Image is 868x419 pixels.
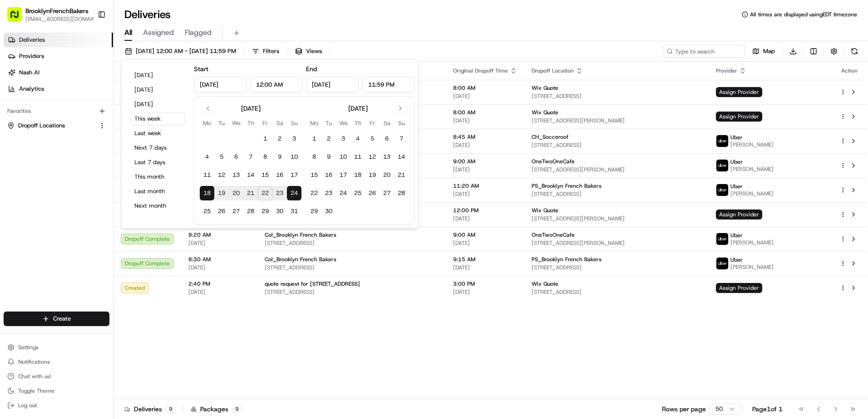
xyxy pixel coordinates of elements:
span: Flagged [185,27,212,38]
span: Col_Brooklyn French Bakers [265,231,336,239]
span: Uber [730,134,743,141]
button: 8 [258,150,272,164]
span: Uber [730,256,743,263]
button: 3 [336,132,350,146]
span: [DATE] [188,264,250,271]
button: 15 [307,168,321,182]
span: All [124,27,132,38]
button: 11 [350,150,365,164]
label: End [306,65,317,73]
button: 10 [287,150,301,164]
a: 💻API Documentation [73,199,149,215]
button: 1 [307,132,321,146]
span: Nash AI [19,68,39,77]
span: Knowledge Base [18,203,69,212]
a: Deliveries [4,33,113,47]
button: See all [141,116,165,127]
span: [DATE] [453,166,517,173]
button: Next month [130,200,185,212]
span: Wix Quote [532,84,558,92]
span: Original Dropoff Time [453,67,508,74]
span: [EMAIL_ADDRESS][DOMAIN_NAME] [25,15,99,23]
p: Welcome 👋 [9,36,165,51]
span: Dropoff Locations [18,122,65,130]
span: Uber [730,158,743,166]
button: [DATE] 12:00 AM - [DATE] 11:59 PM [121,45,240,58]
button: 30 [321,204,336,219]
span: PS_Brooklyn French Bakers [532,256,602,263]
span: [DATE] [453,93,517,100]
button: 4 [200,150,214,164]
a: Dropoff Locations [7,122,95,130]
button: 24 [287,186,301,200]
button: 19 [214,186,229,200]
span: [PERSON_NAME] [28,141,74,148]
button: 23 [272,186,287,200]
button: 27 [380,186,394,200]
span: [STREET_ADDRESS] [532,141,701,149]
th: Saturday [380,118,394,128]
button: 25 [200,204,214,219]
button: 9 [321,150,336,164]
button: Filters [248,45,283,58]
div: Start new chat [41,87,149,96]
button: 22 [258,186,272,200]
button: This week [130,112,185,125]
th: Wednesday [229,118,243,128]
div: Page 1 of 1 [752,404,783,414]
a: Analytics [4,82,113,96]
span: PS_Brooklyn French Bakers [532,182,602,190]
span: [DATE] [453,190,517,198]
button: 11 [200,168,214,182]
div: Deliveries [124,404,176,414]
button: 10 [336,150,350,164]
span: [DATE] [188,288,250,296]
span: [DATE] [188,239,250,247]
div: [DATE] [348,104,368,113]
span: Providers [19,52,44,60]
span: [STREET_ADDRESS] [532,264,701,271]
button: 9 [272,150,287,164]
button: Start new chat [154,89,165,100]
span: Toggle Theme [18,387,54,395]
div: Favorites [4,104,109,118]
button: Log out [4,399,109,412]
button: 16 [272,168,287,182]
button: 7 [394,132,409,146]
button: 17 [287,168,301,182]
button: Next 7 days [130,141,185,154]
span: [STREET_ADDRESS] [265,239,439,247]
th: Sunday [287,118,301,128]
button: 22 [307,186,321,200]
button: 12 [365,150,380,164]
th: Wednesday [336,118,350,128]
button: Settings [4,341,109,354]
img: 1724597045416-56b7ee45-8013-43a0-a6f9-03cb97ddad50 [19,87,35,103]
button: BrooklynFrenchBakers [25,6,89,15]
button: [DATE] [130,83,185,96]
button: 12 [214,168,229,182]
button: 1 [258,132,272,146]
span: [STREET_ADDRESS][PERSON_NAME] [532,239,701,247]
span: [DATE] [453,117,517,124]
span: 9:00 AM [453,231,517,239]
th: Tuesday [214,118,229,128]
div: 9 [232,405,242,413]
span: [DATE] [82,165,100,172]
button: BrooklynFrenchBakers[EMAIL_ADDRESS][DOMAIN_NAME] [4,4,94,25]
th: Monday [200,118,214,128]
div: 9 [166,405,176,413]
th: Sunday [394,118,409,128]
button: Toggle Theme [4,385,109,397]
button: Map [748,45,779,58]
th: Tuesday [321,118,336,128]
button: 2 [272,132,287,146]
img: 1736555255976-a54dd68f-1ca7-489b-9aae-adbdc363a1c4 [9,87,25,103]
div: We're available if you need us! [41,96,125,103]
span: [DATE] [453,288,517,296]
button: 17 [336,168,350,182]
span: 12:00 PM [453,207,517,214]
button: 8 [307,150,321,164]
input: Time [250,76,303,93]
input: Date [194,76,247,93]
